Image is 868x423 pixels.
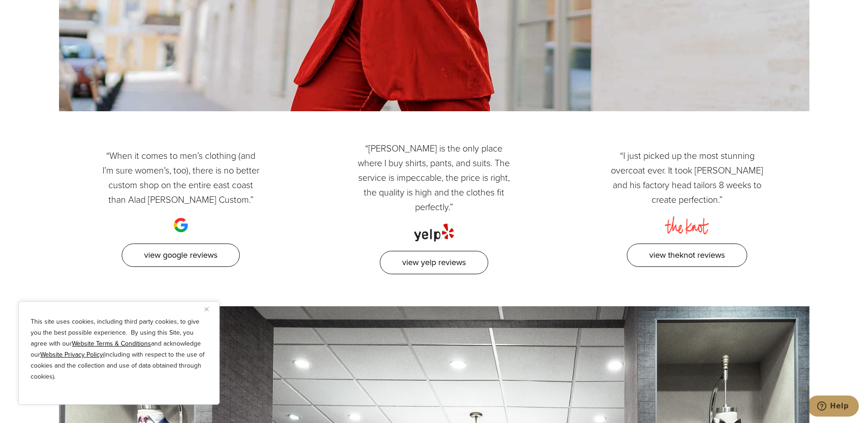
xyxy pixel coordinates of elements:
img: yelp [414,214,454,242]
p: This site uses cookies, including third party cookies, to give you the best possible experience. ... [31,316,207,382]
button: Close [205,304,216,315]
a: View Google Reviews [122,244,240,267]
p: “I just picked up the most stunning overcoat ever. It took [PERSON_NAME] and his factory head tai... [607,148,767,207]
a: Website Terms & Conditions [72,339,151,348]
iframe: Opens a widget where you can chat to one of our agents [809,396,859,418]
a: View TheKnot Reviews [627,244,747,267]
p: “[PERSON_NAME] is the only place where I buy shirts, pants, and suits. The service is impeccable,... [354,141,514,214]
img: the knot [665,207,709,234]
img: Close [205,307,209,311]
a: Website Privacy Policy [40,350,103,359]
p: “When it comes to men’s clothing (and I’m sure women’s, too), there is no better custom shop on t... [101,148,261,207]
a: View Yelp Reviews [380,251,488,274]
img: google [172,207,190,234]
